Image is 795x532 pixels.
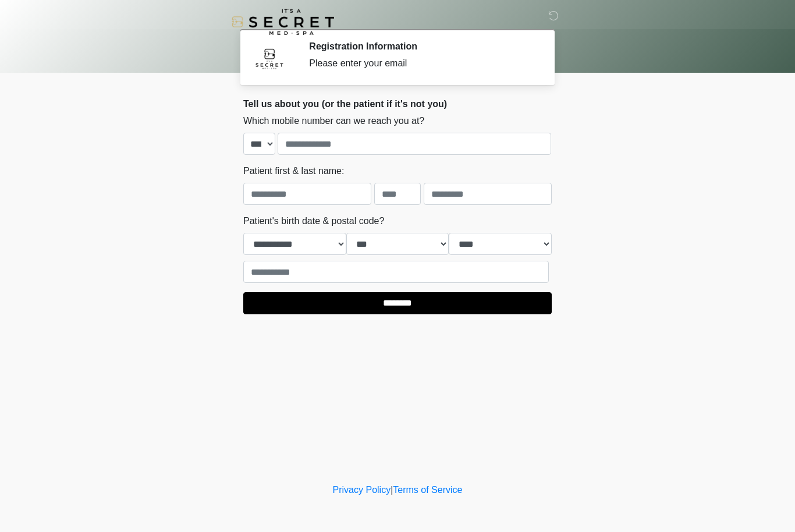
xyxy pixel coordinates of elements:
[232,9,334,35] img: It's A Secret Med Spa Logo
[243,214,384,228] label: Patient's birth date & postal code?
[391,485,393,495] a: |
[252,41,287,76] img: Agent Avatar
[309,41,534,52] h2: Registration Information
[243,164,344,178] label: Patient first & last name:
[333,485,391,495] a: Privacy Policy
[393,485,462,495] a: Terms of Service
[243,114,424,128] label: Which mobile number can we reach you at?
[309,56,534,70] div: Please enter your email
[243,98,552,109] h2: Tell us about you (or the patient if it's not you)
